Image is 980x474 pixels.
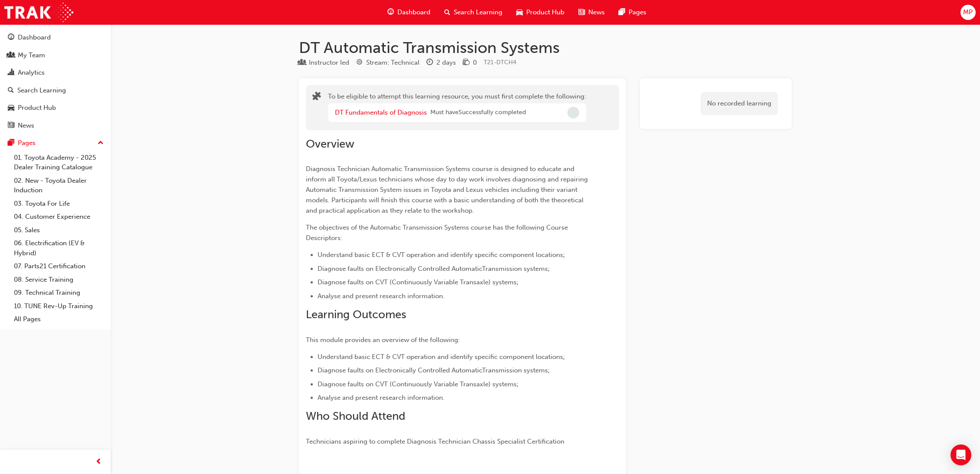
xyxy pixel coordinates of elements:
[95,457,102,467] span: prev-icon
[629,7,646,17] span: Pages
[312,92,321,102] span: puzzle-icon
[299,59,305,67] span: learningResourceType_INSTRUCTOR_LED-icon
[318,380,518,388] span: Diagnose faults on CVT (Continuously Variable Transaxle) systems;
[356,59,363,67] span: target-icon
[318,278,518,286] span: Diagnose faults on CVT (Continuously Variable Transaxle) systems;
[701,92,778,115] div: No recorded learning
[3,47,107,63] a: My Team
[8,34,14,42] span: guage-icon
[8,87,14,95] span: search-icon
[426,57,456,68] div: Duration
[951,444,971,465] div: Open Intercom Messenger
[17,86,66,95] div: Search Learning
[306,137,354,151] span: Overview
[8,52,14,59] span: people-icon
[3,135,107,151] button: Pages
[430,108,526,118] span: Must have Successfully completed
[318,265,550,273] span: Diagnose faults on Electronically Controlled AutomaticTransmission systems;
[10,300,107,313] a: 10. TUNE Rev-Up Training
[366,58,420,68] div: Stream: Technical
[387,7,394,18] span: guage-icon
[18,50,45,60] div: My Team
[578,7,585,18] span: news-icon
[10,273,107,286] a: 08. Service Training
[3,65,107,81] a: Analytics
[484,59,516,66] span: Learning resource code
[306,308,406,321] span: Learning Outcomes
[526,7,564,17] span: Product Hub
[306,409,405,423] span: Who Should Attend
[463,57,477,68] div: Price
[318,394,445,402] span: Analyse and present research information.
[3,82,107,99] a: Search Learning
[10,313,107,326] a: All Pages
[509,3,571,21] a: car-iconProduct Hub
[444,7,450,18] span: search-icon
[318,366,550,374] span: Diagnose faults on Electronically Controlled AutomaticTransmission systems;
[3,118,107,134] a: News
[8,139,14,147] span: pages-icon
[318,292,445,300] span: Analyse and present research information.
[318,251,565,259] span: Understand basic ECT & CVT operation and identify specific component locations;
[473,58,477,68] div: 0
[963,7,973,17] span: MP
[960,5,976,20] button: MP
[588,7,605,17] span: News
[18,103,56,113] div: Product Hub
[437,3,509,21] a: search-iconSearch Learning
[306,224,570,242] span: The objectives of the Automatic Transmission Systems course has the following Course Descriptors:
[8,104,14,112] span: car-icon
[10,224,107,237] a: 05. Sales
[516,7,523,18] span: car-icon
[318,353,565,361] span: Understand basic ECT & CVT operation and identify specific component locations;
[10,286,107,300] a: 09. Technical Training
[335,109,427,116] a: DT Fundamentals of Diagnosis
[426,59,433,67] span: clock-icon
[10,210,107,224] a: 04. Customer Experience
[454,7,502,17] span: Search Learning
[306,438,564,445] span: Technicians aspiring to complete Diagnosis Technician Chassis Specialist Certification
[380,3,437,21] a: guage-iconDashboard
[10,237,107,260] a: 06. Electrification (EV & Hybrid)
[4,3,73,22] img: Trak
[3,30,107,46] a: Dashboard
[436,58,456,68] div: 2 days
[18,138,36,148] div: Pages
[18,33,51,43] div: Dashboard
[10,174,107,197] a: 02. New - Toyota Dealer Induction
[18,68,45,78] div: Analytics
[306,336,460,344] span: This module provides an overview of the following:
[3,28,107,135] button: DashboardMy TeamAnalyticsSearch LearningProduct HubNews
[571,3,612,21] a: news-iconNews
[306,165,590,214] span: Diagnosis Technician Automatic Transmission Systems course is designed to educate and inform all ...
[10,260,107,273] a: 07. Parts21 Certification
[10,197,107,211] a: 03. Toyota For Life
[397,7,430,17] span: Dashboard
[299,57,349,68] div: Type
[309,58,349,68] div: Instructor led
[8,69,14,77] span: chart-icon
[3,100,107,116] a: Product Hub
[463,59,469,67] span: money-icon
[8,122,14,130] span: news-icon
[612,3,653,21] a: pages-iconPages
[356,57,420,68] div: Stream
[299,38,792,57] h1: DT Automatic Transmission Systems
[18,121,34,131] div: News
[10,151,107,174] a: 01. Toyota Academy - 2025 Dealer Training Catalogue
[328,92,586,124] div: To be eligible to attempt this learning resource, you must first complete the following:
[567,107,579,118] span: Incomplete
[619,7,625,18] span: pages-icon
[98,138,104,149] span: up-icon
